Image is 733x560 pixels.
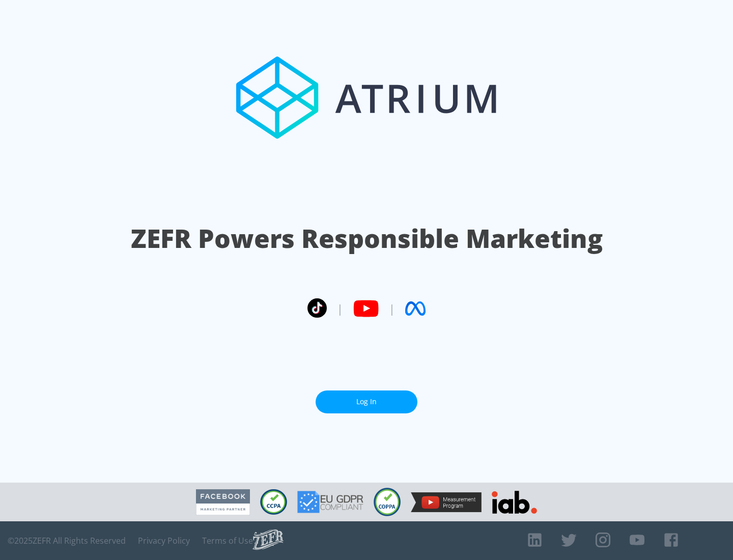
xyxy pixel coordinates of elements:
img: IAB [492,491,537,514]
span: | [337,301,343,316]
a: Privacy Policy [138,536,190,546]
img: Facebook Marketing Partner [196,489,250,515]
a: Log In [316,390,417,413]
a: Terms of Use [202,536,253,546]
img: YouTube Measurement Program [411,492,482,512]
span: © 2025 ZEFR All Rights Reserved [8,536,126,546]
span: | [389,301,395,316]
h1: ZEFR Powers Responsible Marketing [131,221,603,256]
img: CCPA Compliant [260,489,287,515]
img: GDPR Compliant [297,491,363,513]
img: COPPA Compliant [374,488,401,516]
